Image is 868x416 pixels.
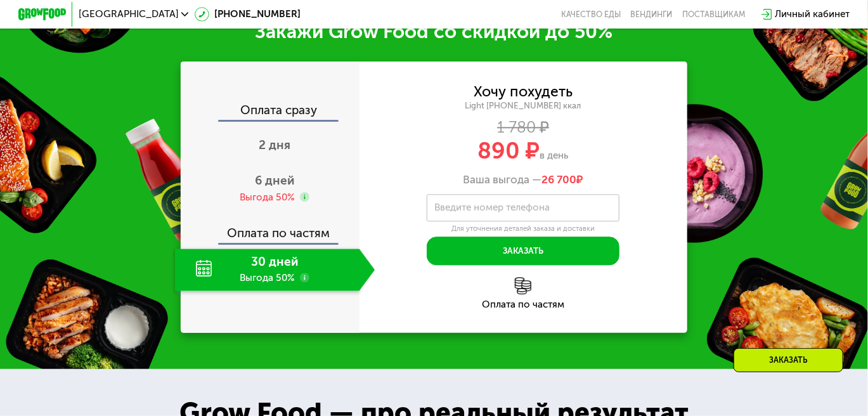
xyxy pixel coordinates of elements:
span: [GEOGRAPHIC_DATA] [79,10,179,19]
a: Вендинги [631,10,673,19]
div: поставщикам [682,10,746,19]
div: Оплата по частям [360,300,687,309]
div: 1 780 ₽ [360,120,687,134]
div: Личный кабинет [775,7,850,22]
span: ₽ [542,173,583,186]
div: Для уточнения деталей заказа и доставки [427,224,619,233]
span: 2 дня [259,138,291,152]
span: 890 ₽ [478,137,540,164]
div: Оплата сразу [182,104,360,120]
button: Заказать [427,237,619,266]
div: Заказать [734,348,843,372]
div: Выгода 50% [240,191,295,204]
div: Light [PHONE_NUMBER] ккал [360,100,687,111]
div: Ваша выгода — [360,173,687,186]
span: 26 700 [542,173,577,186]
span: 6 дней [255,173,295,188]
div: Хочу похудеть [474,85,573,98]
a: [PHONE_NUMBER] [195,7,300,22]
a: Качество еды [562,10,621,19]
span: в день [540,150,569,161]
img: l6xcnZfty9opOoJh.png [515,277,532,294]
label: Введите номер телефона [434,204,550,211]
div: Оплата по частям [182,215,360,243]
